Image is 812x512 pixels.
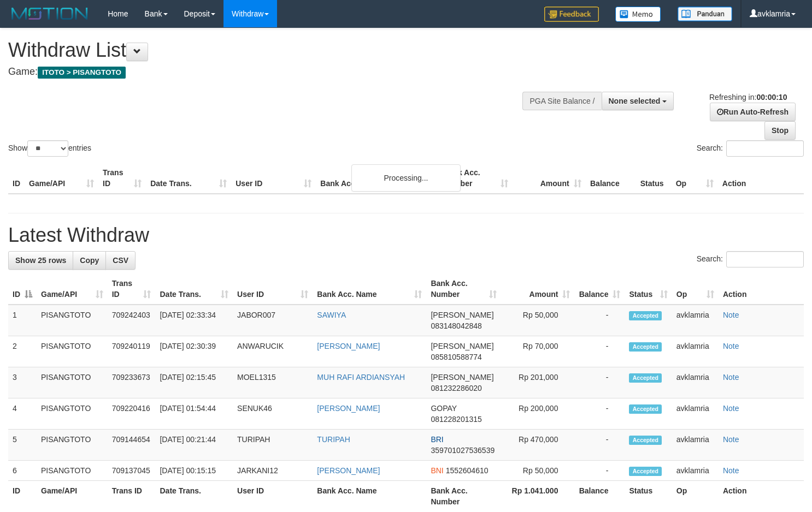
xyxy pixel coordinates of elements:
[233,273,313,305] th: User ID: activate to sort column ascending
[80,256,99,265] span: Copy
[501,336,574,367] td: Rp 70,000
[431,415,481,424] span: Copy 081228201315 to clipboard
[108,481,156,512] th: Trans ID
[233,430,313,461] td: TURIPAH
[351,164,461,192] div: Processing...
[501,461,574,481] td: Rp 50,000
[108,430,156,461] td: 709144654
[574,481,625,512] th: Balance
[522,92,601,110] div: PGA Site Balance /
[629,342,662,352] span: Accepted
[233,305,313,336] td: JABOR007
[27,140,68,157] select: Showentries
[629,404,662,414] span: Accepted
[108,461,156,481] td: 709137045
[155,367,233,398] td: [DATE] 02:15:45
[431,353,481,361] span: Copy 085810588774 to clipboard
[625,481,672,512] th: Status
[8,5,91,22] img: MOTION_logo.png
[672,163,718,194] th: Op
[431,311,493,319] span: [PERSON_NAME]
[672,367,719,398] td: avklamria
[155,481,233,512] th: Date Trans.
[501,398,574,430] td: Rp 200,000
[8,273,37,305] th: ID: activate to sort column descending
[672,430,719,461] td: avklamria
[155,461,233,481] td: [DATE] 00:15:15
[98,163,146,194] th: Trans ID
[233,398,313,430] td: SENUK46
[8,336,37,367] td: 2
[8,67,531,78] h4: Game:
[8,430,37,461] td: 5
[317,373,405,382] a: MUH RAFI ARDIANSYAH
[446,466,489,475] span: Copy 1552604610 to clipboard
[155,336,233,367] td: [DATE] 02:30:39
[723,435,739,444] a: Note
[756,93,787,102] strong: 00:00:10
[155,305,233,336] td: [DATE] 02:33:34
[37,273,108,305] th: Game/API: activate to sort column ascending
[719,481,804,512] th: Action
[108,273,156,305] th: Trans ID: activate to sort column ascending
[709,93,787,102] span: Refreshing in:
[113,256,128,265] span: CSV
[317,311,346,319] a: SAWIYA
[574,430,625,461] td: -
[723,311,739,319] a: Note
[672,305,719,336] td: avklamria
[313,273,426,305] th: Bank Acc. Name: activate to sort column ascending
[231,163,316,194] th: User ID
[146,163,231,194] th: Date Trans.
[37,461,108,481] td: PISANGTOTO
[629,373,662,383] span: Accepted
[513,163,586,194] th: Amount
[37,430,108,461] td: PISANGTOTO
[574,273,625,305] th: Balance: activate to sort column ascending
[233,367,313,398] td: MOEL1315
[8,163,25,194] th: ID
[678,7,732,21] img: panduan.png
[317,342,380,350] a: [PERSON_NAME]
[719,273,804,305] th: Action
[426,481,501,512] th: Bank Acc. Number
[723,342,739,350] a: Note
[25,163,98,194] th: Game/API
[439,163,512,194] th: Bank Acc. Number
[574,398,625,430] td: -
[431,342,493,350] span: [PERSON_NAME]
[501,273,574,305] th: Amount: activate to sort column ascending
[501,305,574,336] td: Rp 50,000
[697,251,804,267] label: Search:
[629,436,662,445] span: Accepted
[8,481,37,512] th: ID
[8,39,531,61] h1: Withdraw List
[8,461,37,481] td: 6
[431,373,493,382] span: [PERSON_NAME]
[625,273,672,305] th: Status: activate to sort column ascending
[233,336,313,367] td: ANWARUCIK
[15,256,66,265] span: Show 25 rows
[8,140,91,157] label: Show entries
[615,7,661,22] img: Button%20Memo.svg
[108,367,156,398] td: 709233673
[574,305,625,336] td: -
[37,367,108,398] td: PISANGTOTO
[672,398,719,430] td: avklamria
[431,404,456,413] span: GOPAY
[629,311,662,320] span: Accepted
[37,398,108,430] td: PISANGTOTO
[723,466,739,475] a: Note
[233,461,313,481] td: JARKANI12
[726,251,804,267] input: Search:
[636,163,672,194] th: Status
[574,367,625,398] td: -
[155,273,233,305] th: Date Trans.: activate to sort column ascending
[8,398,37,430] td: 4
[764,121,796,140] a: Stop
[672,336,719,367] td: avklamria
[672,273,719,305] th: Op: activate to sort column ascending
[710,103,796,121] a: Run Auto-Refresh
[672,461,719,481] td: avklamria
[37,336,108,367] td: PISANGTOTO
